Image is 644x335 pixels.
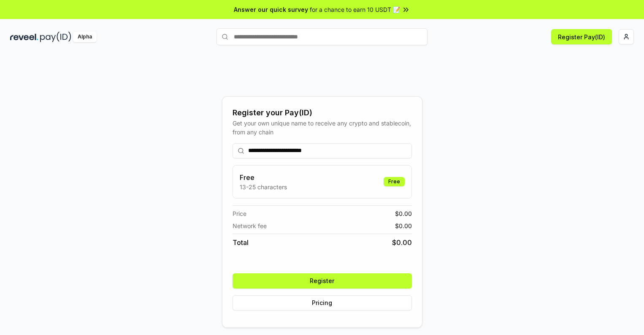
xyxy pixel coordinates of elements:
[392,237,412,248] span: $ 0.00
[233,273,412,289] button: Register
[234,5,308,14] span: Answer our quick survey
[395,209,412,218] span: $ 0.00
[233,119,412,136] div: Get your own unique name to receive any crypto and stablecoin, from any chain
[233,209,246,218] span: Price
[395,221,412,230] span: $ 0.00
[233,221,267,230] span: Network fee
[310,5,400,14] span: for a chance to earn 10 USDT 📝
[10,32,38,42] img: reveel_dark
[233,237,249,248] span: Total
[384,177,405,186] div: Free
[40,32,71,42] img: pay_id
[73,32,97,42] div: Alpha
[233,107,412,119] div: Register your Pay(ID)
[240,182,287,191] p: 13-25 characters
[240,172,287,182] h3: Free
[551,29,612,44] button: Register Pay(ID)
[233,295,412,310] button: Pricing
